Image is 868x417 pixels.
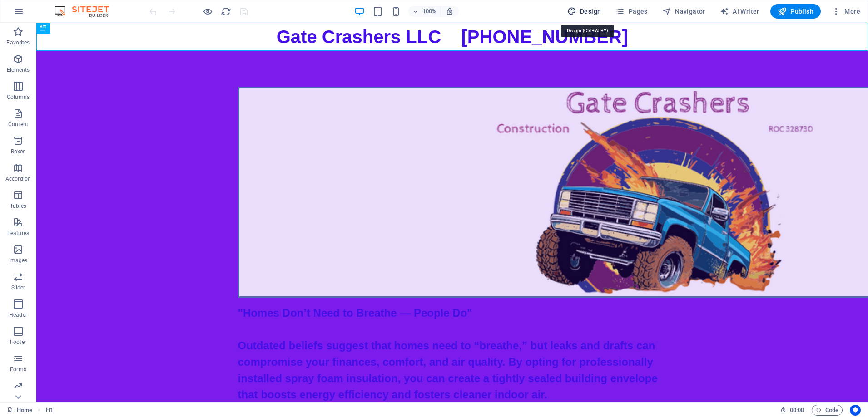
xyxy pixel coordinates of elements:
[720,7,759,16] span: AI Writer
[52,6,120,17] img: Editor Logo
[7,405,32,416] a: Click to cancel selection. Double-click to open Pages
[220,6,231,17] button: reload
[716,4,763,19] button: AI Writer
[11,284,25,291] p: Slider
[828,4,864,19] button: More
[7,66,30,74] p: Elements
[5,175,31,182] p: Accordion
[10,366,26,373] p: Forms
[796,407,798,413] span: :
[816,405,838,416] span: Code
[9,257,28,264] p: Images
[567,7,601,16] span: Design
[778,7,813,16] span: Publish
[812,405,843,416] button: Code
[10,339,26,346] p: Footer
[615,7,647,16] span: Pages
[659,4,709,19] button: Navigator
[770,4,821,19] button: Publish
[422,6,436,17] h6: 100%
[6,39,30,46] p: Favorites
[46,405,53,416] span: Click to select. Double-click to edit
[10,202,26,210] p: Tables
[46,405,53,416] nav: breadcrumb
[564,4,605,19] button: Design
[780,405,804,416] h6: Session time
[408,6,441,17] button: 100%
[832,7,860,16] span: More
[7,230,29,237] p: Features
[662,7,705,16] span: Navigator
[8,121,28,128] p: Content
[790,405,804,416] span: 00 00
[9,311,27,319] p: Header
[446,7,454,15] i: On resize automatically adjust zoom level to fit chosen device.
[612,4,651,19] button: Pages
[7,93,30,101] p: Columns
[11,148,26,155] p: Boxes
[850,405,861,416] button: Usercentrics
